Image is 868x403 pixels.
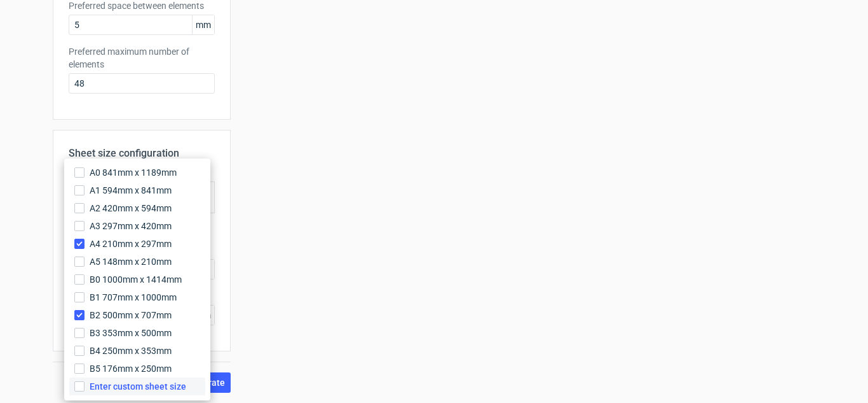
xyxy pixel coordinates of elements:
span: A1 594mm x 841mm [90,184,172,197]
span: B1 707mm x 1000mm [90,291,177,304]
span: Enter custom sheet size [90,380,186,393]
span: B0 1000mm x 1414mm [90,273,182,286]
span: B2 500mm x 707mm [90,309,172,322]
span: A3 297mm x 420mm [90,220,172,232]
label: Preferred maximum number of elements [69,45,215,71]
span: A2 420mm x 594mm [90,202,172,215]
span: A5 148mm x 210mm [90,255,172,268]
span: B5 176mm x 250mm [90,362,172,375]
span: A0 841mm x 1189mm [90,166,177,179]
span: mm [192,15,214,34]
span: A4 210mm x 297mm [90,237,172,250]
h2: Sheet size configuration [69,146,215,161]
span: B4 250mm x 353mm [90,344,172,357]
span: B3 353mm x 500mm [90,327,172,339]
